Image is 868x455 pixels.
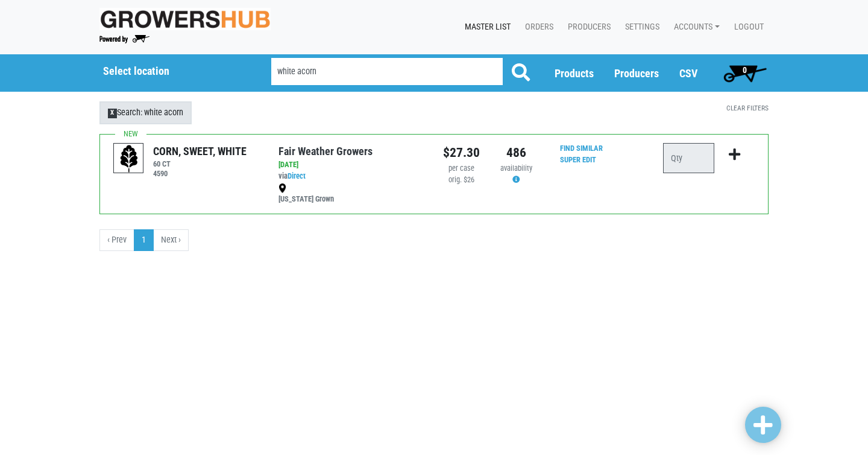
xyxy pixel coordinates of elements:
[99,8,271,30] img: original-fc7597fdc6adbb9d0e2ae620e786d1a2.jpg
[134,229,154,251] a: 1
[500,164,532,173] span: availability
[153,169,247,178] h6: 4590
[614,67,659,80] a: Producers
[99,35,149,43] img: Powered by Big Wheelbarrow
[443,163,480,174] div: per case
[278,159,425,171] div: [DATE]
[725,16,769,39] a: Logout
[615,16,664,39] a: Settings
[718,61,772,85] a: 0
[664,16,725,39] a: Accounts
[99,229,769,251] nav: pager
[114,144,144,174] img: placeholder-variety-43d6402dacf2d531de610a020419775a.svg
[278,182,425,205] div: [US_STATE] Grown
[103,65,241,78] h5: Select location
[278,183,286,193] img: map_marker-0e94453035b3232a4d21701695807de9.png
[679,67,697,80] a: CSV
[560,155,596,164] a: Super Edit
[663,143,714,173] input: Qty
[271,58,503,85] input: Search by Product, Producer etc.
[288,171,306,180] a: Direct
[455,16,515,39] a: Master List
[153,143,247,159] div: CORN, SWEET, WHITE
[555,67,594,80] a: Products
[743,65,747,75] span: 0
[498,143,535,162] div: 486
[278,145,373,157] a: Fair Weather Growers
[443,143,480,162] div: $27.30
[726,104,769,112] a: Clear Filters
[515,16,558,39] a: Orders
[153,159,247,168] h6: 60 CT
[278,171,425,182] div: via
[443,174,480,186] div: orig. $26
[560,144,603,153] a: Find Similar
[99,101,192,124] a: XSearch: white acorn
[558,16,615,39] a: Producers
[108,109,117,118] span: X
